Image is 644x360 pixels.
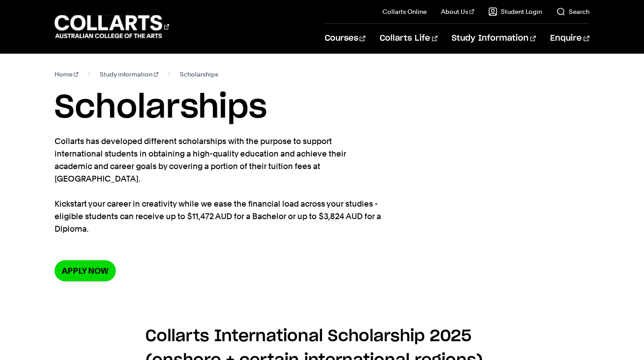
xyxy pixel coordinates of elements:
a: Enquire [550,24,589,53]
a: Student Login [488,7,542,16]
a: Courses [325,24,365,53]
p: Collarts has developed different scholarships with the purpose to support international students ... [55,135,381,235]
div: Go to homepage [55,14,169,39]
h1: Scholarships [55,88,589,128]
a: Search [556,7,589,16]
a: Study information [100,68,158,80]
span: Scholarships [180,68,218,80]
a: Collarts Online [382,7,427,16]
a: Home [55,68,78,80]
a: About Us [441,7,474,16]
a: Collarts Life [380,24,437,53]
a: Study Information [452,24,536,53]
a: Apply now [55,260,116,281]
